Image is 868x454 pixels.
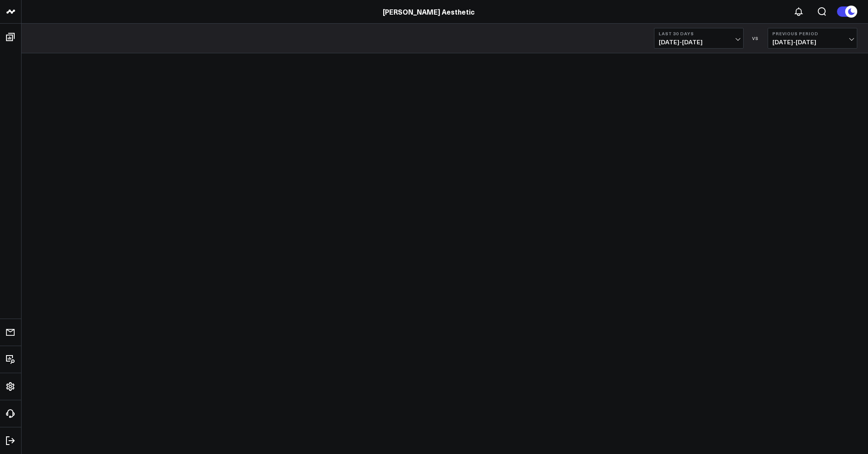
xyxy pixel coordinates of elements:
[654,28,744,49] button: Last 30 Days[DATE]-[DATE]
[772,39,852,46] span: [DATE] - [DATE]
[768,28,857,49] button: Previous Period[DATE]-[DATE]
[383,7,474,16] a: [PERSON_NAME] Aesthetic
[659,39,739,46] span: [DATE] - [DATE]
[748,36,763,41] div: VS
[772,31,852,36] b: Previous Period
[659,31,739,36] b: Last 30 Days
